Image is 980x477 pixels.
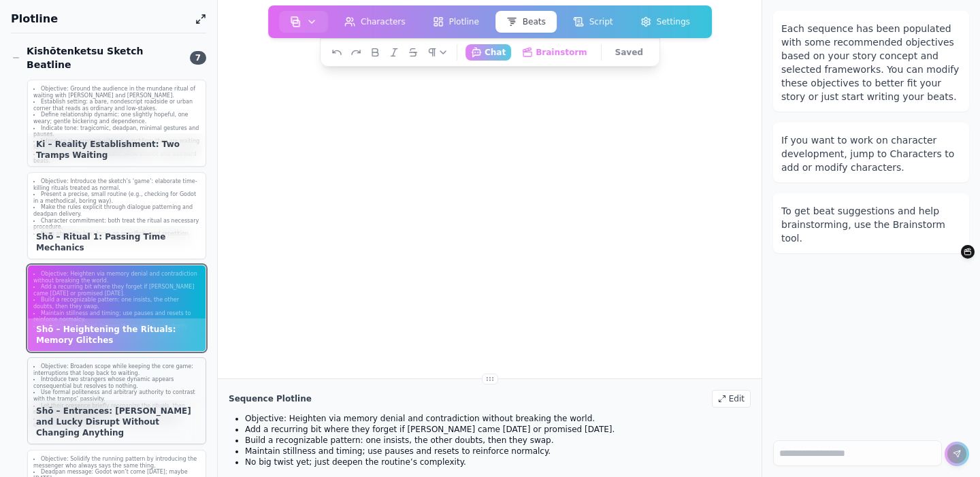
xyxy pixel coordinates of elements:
[11,44,182,71] div: Kishōtenketsu Sketch Beatline
[33,112,200,125] li: Define relationship dynamic: one slightly hopeful, one weary; gentle bickering and dependence.
[245,413,751,424] li: Objective: Heighten via memory denial and contradiction without breaking the world.
[11,11,190,27] h1: Plotline
[28,318,206,351] div: Shō – Heightening the Rituals: Memory Glitches
[712,390,751,408] div: Edit
[559,8,627,35] a: Script
[961,245,975,259] button: Brainstorm
[33,456,200,469] li: Objective: Solidify the running pattern by introducing the messenger who always says the same thing.
[33,86,200,99] li: Objective: Ground the audience in the mundane ritual of waiting with [PERSON_NAME] and [PERSON_NA...
[562,11,624,33] button: Script
[229,393,312,404] h2: Sequence Plotline
[245,435,751,446] li: Build a recognizable pattern: one insists, the other doubts, then they swap.
[331,8,419,35] a: Characters
[781,133,961,174] div: If you want to work on character development, jump to Characters to add or modify characters.
[465,44,511,61] button: Chat
[245,457,751,467] li: No big twist yet; just deepen the routine’s complexity.
[630,11,701,33] button: Settings
[33,99,200,112] li: Establish setting: a bare, nondescript roadside or urban corner that reads as ordinary and low-st...
[419,8,493,35] a: Plotline
[422,11,490,33] button: Plotline
[33,310,200,323] li: Maintain stillness and timing; use pauses and resets to reinforce normalcy.
[33,218,200,231] li: Character commitment: both treat the ritual as necessary procedure.
[33,389,200,402] li: Use formal politeness and arbitrary authority to contrast with the tramps’ passivity.
[28,133,206,166] div: Ki – Reality Establishment: Two Tramps Waiting
[493,8,559,35] a: Beats
[33,204,200,217] li: Make the rules explicit through dialogue patterning and deadpan delivery.
[33,125,200,138] li: Indicate tone: tragicomic, deadpan, minimal gestures and pauses.
[290,16,301,27] img: storyboard
[190,51,206,65] span: 7
[517,44,592,61] button: Brainstorm
[33,284,200,297] li: Add a recurring bit where they forget if [PERSON_NAME] came [DATE] or promised [DATE].
[245,446,751,457] li: Maintain stillness and timing; use pauses and resets to reinforce normalcy.
[781,204,961,245] div: To get beat suggestions and help brainstorming, use the Brainstorm tool.
[28,400,206,444] div: Shō – Entrances: [PERSON_NAME] and Lucky Disrupt Without Changing Anything
[33,271,200,284] li: Objective: Heighten via memory denial and contradiction without breaking the world.
[781,22,961,103] div: Each sequence has been populated with some recommended objectives based on your story concept and...
[33,178,200,191] li: Objective: Introduce the sketch’s ‘game’: elaborate time-killing rituals treated as normal.
[333,11,416,33] button: Characters
[245,424,751,435] li: Add a recurring bit where they forget if [PERSON_NAME] came [DATE] or promised [DATE].
[627,8,704,35] a: Settings
[33,376,200,389] li: Introduce two strangers whose dynamic appears consequential but resolves to nothing.
[495,11,557,33] button: Beats
[33,297,200,310] li: Build a recognizable pattern: one insists, the other doubts, then they swap.
[33,191,200,204] li: Present a precise, small routine (e.g., checking for Godot in a methodical, boring way).
[28,226,206,259] div: Shō – Ritual 1: Passing Time Mechanics
[33,363,200,376] li: Objective: Broaden scope while keeping the core game: interruptions that loop back to waiting.
[610,44,649,61] button: Saved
